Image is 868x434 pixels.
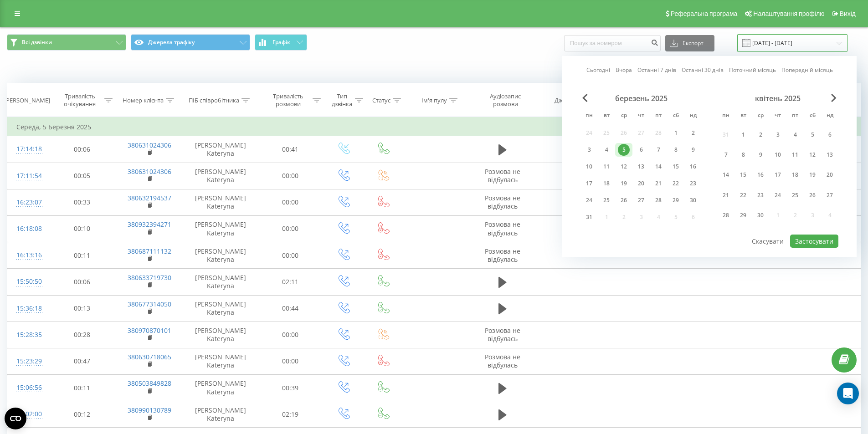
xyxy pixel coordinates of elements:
span: Previous Month [582,94,588,102]
div: сб 29 бер 2025 р. [667,194,684,207]
span: Next Month [831,94,837,102]
td: [PERSON_NAME] Kateryna [184,163,257,189]
div: 17 [772,169,784,181]
div: 28 [720,209,732,221]
div: 3 [583,144,595,156]
div: 27 [824,189,836,201]
td: 00:00 [257,242,324,269]
div: нд 30 бер 2025 р. [684,194,702,207]
div: 23 [687,178,699,189]
div: 22 [670,178,682,189]
abbr: середа [617,109,631,123]
div: 10 [772,149,784,161]
div: пт 18 квіт 2025 р. [786,167,804,184]
div: пн 10 бер 2025 р. [580,160,598,174]
a: Останні 7 днів [637,66,676,74]
div: 4 [601,144,612,156]
button: Скасувати [747,235,789,248]
div: 12 [618,161,630,173]
td: 00:44 [257,295,324,322]
div: 1 [670,127,682,139]
div: 9 [755,149,766,161]
div: 13 [824,149,836,161]
div: вт 18 бер 2025 р. [598,177,615,190]
div: чт 10 квіт 2025 р. [769,146,786,163]
div: 7 [652,144,664,156]
div: 16 [755,169,766,181]
abbr: понеділок [719,109,733,123]
abbr: неділя [823,109,837,123]
td: [PERSON_NAME] Kateryna [184,136,257,163]
div: ср 2 квіт 2025 р. [752,126,769,143]
div: 17:11:54 [16,167,40,185]
div: нд 13 квіт 2025 р. [821,146,838,163]
div: 19 [618,178,630,189]
div: пт 28 бер 2025 р. [650,194,667,207]
td: 00:47 [49,348,115,374]
div: 29 [737,209,749,221]
div: пн 31 бер 2025 р. [580,210,598,224]
td: [PERSON_NAME] Kateryna [184,215,257,242]
td: 00:12 [49,401,115,428]
td: [PERSON_NAME] Kateryna [184,242,257,269]
div: 29 [670,194,682,206]
td: 00:39 [257,375,324,401]
div: чт 13 бер 2025 р. [632,160,650,174]
div: 10 [583,161,595,173]
div: ср 30 квіт 2025 р. [752,207,769,224]
abbr: субота [806,109,819,123]
div: Ім'я пулу [421,97,447,104]
div: 13 [635,161,647,173]
a: 380631024306 [128,141,171,149]
div: 18 [601,178,612,189]
div: 25 [789,189,801,201]
abbr: четвер [634,109,648,123]
div: 17 [583,178,595,189]
span: Розмова не відбулась [485,167,520,184]
div: 16:13:16 [16,246,40,264]
div: 15:50:50 [16,273,40,291]
div: [PERSON_NAME] [4,97,50,104]
div: вт 15 квіт 2025 р. [734,167,752,184]
td: [PERSON_NAME] Kateryna [184,295,257,322]
div: 15:28:35 [16,326,40,344]
div: 31 [583,211,595,223]
div: нд 9 бер 2025 р. [684,143,702,157]
div: 14:02:00 [16,405,40,423]
td: 00:41 [257,136,324,163]
div: Open Intercom Messenger [837,383,859,404]
td: 00:28 [49,322,115,348]
div: 21 [652,178,664,189]
div: нд 6 квіт 2025 р. [821,126,838,143]
div: 2 [755,129,766,141]
div: сб 12 квіт 2025 р. [804,146,821,163]
div: ср 19 бер 2025 р. [615,177,632,190]
div: ср 16 квіт 2025 р. [752,167,769,184]
div: 28 [652,194,664,206]
div: ср 12 бер 2025 р. [615,160,632,174]
div: пт 11 квіт 2025 р. [786,146,804,163]
div: 30 [755,209,766,221]
div: 23 [755,189,766,201]
a: 380687111132 [128,247,171,255]
button: Експорт [665,35,714,51]
button: Всі дзвінки [7,34,126,51]
a: 380632194537 [128,194,171,202]
abbr: п’ятниця [652,109,665,123]
div: чт 3 квіт 2025 р. [769,126,786,143]
td: 00:10 [49,215,115,242]
a: 380631024306 [128,167,171,176]
div: 24 [772,189,784,201]
span: Розмова не відбулась [485,194,520,210]
div: пт 7 бер 2025 р. [650,143,667,157]
div: сб 15 бер 2025 р. [667,160,684,174]
span: Розмова не відбулась [485,247,520,264]
div: 27 [635,194,647,206]
div: 12 [806,149,818,161]
div: пн 14 квіт 2025 р. [717,167,734,184]
div: чт 6 бер 2025 р. [632,143,650,157]
div: 22 [737,189,749,201]
div: пт 25 квіт 2025 р. [786,187,804,204]
div: сб 22 бер 2025 р. [667,177,684,190]
div: 5 [618,144,630,156]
